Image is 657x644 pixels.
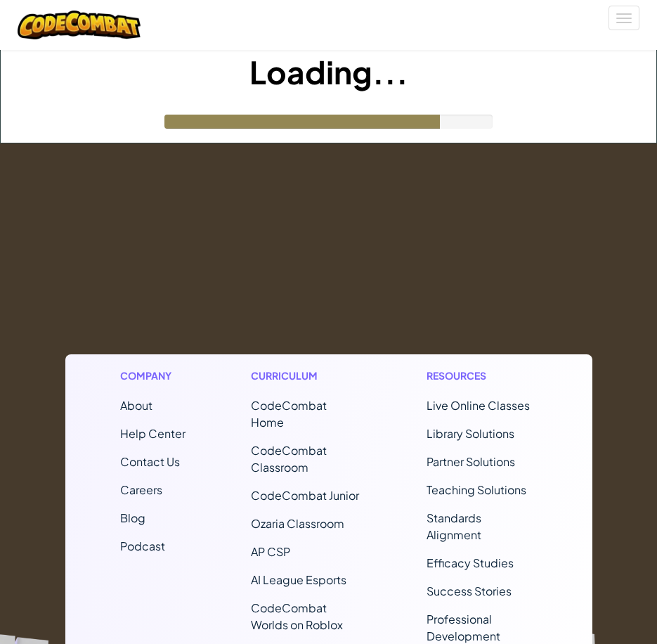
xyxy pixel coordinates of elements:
[251,544,290,559] a: AP CSP
[251,368,362,383] h1: Curriculum
[18,11,141,39] img: CodeCombat logo
[251,600,343,632] a: CodeCombat Worlds on Roblox
[251,488,359,503] a: CodeCombat Junior
[427,482,526,497] a: Teaching Solutions
[427,426,514,441] a: Library Solutions
[427,584,512,598] a: Success Stories
[120,482,162,497] a: Careers
[427,398,530,413] a: Live Online Classes
[251,398,327,430] span: CodeCombat Home
[120,510,145,525] a: Blog
[120,426,186,441] a: Help Center
[1,50,656,94] h1: Loading...
[427,510,481,542] a: Standards Alignment
[120,398,152,413] a: About
[427,454,515,469] a: Partner Solutions
[251,572,346,587] a: AI League Esports
[120,454,180,469] span: Contact Us
[251,516,344,531] a: Ozaria Classroom
[120,539,165,553] a: Podcast
[120,368,186,383] h1: Company
[427,555,514,570] a: Efficacy Studies
[427,368,538,383] h1: Resources
[427,612,500,643] a: Professional Development
[251,443,327,475] a: CodeCombat Classroom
